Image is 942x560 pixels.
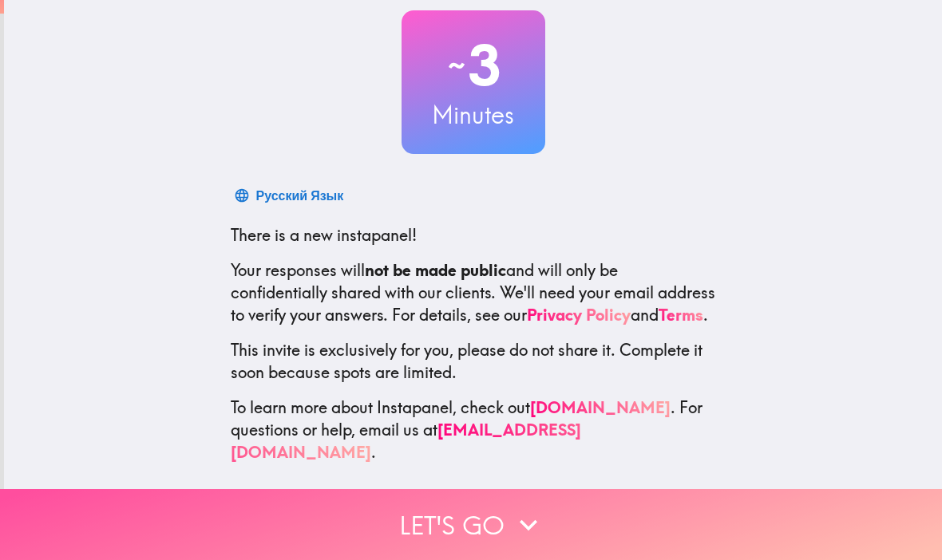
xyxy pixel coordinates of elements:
b: not be made public [365,260,506,280]
a: [DOMAIN_NAME] [530,397,671,417]
h3: Minutes [402,98,545,132]
a: [EMAIL_ADDRESS][DOMAIN_NAME] [231,420,581,462]
span: There is a new instapanel! [231,225,417,245]
a: Terms [659,305,703,325]
a: Privacy Policy [527,305,631,325]
p: Your responses will and will only be confidentially shared with our clients. We'll need your emai... [231,259,716,326]
p: To learn more about Instapanel, check out . For questions or help, email us at . [231,396,716,463]
div: Русский Язык [256,184,344,207]
h2: 3 [402,33,545,98]
p: This invite is exclusively for you, please do not share it. Complete it soon because spots are li... [231,339,716,384]
span: ~ [445,41,468,89]
button: Русский Язык [231,179,350,211]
